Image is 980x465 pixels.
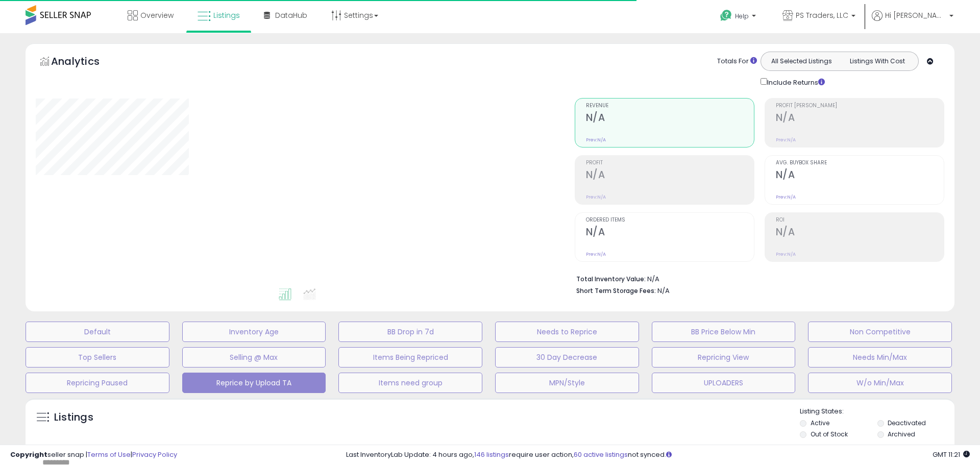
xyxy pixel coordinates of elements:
button: Repricing Paused [26,373,169,393]
button: Listings With Cost [839,55,915,68]
small: Prev: N/A [776,194,796,200]
h5: Analytics [51,54,119,71]
b: Total Inventory Value: [576,275,646,283]
button: Needs to Reprice [495,322,639,342]
button: W/o Min/Max [808,373,952,393]
span: ROI [776,217,944,223]
small: Prev: N/A [776,251,796,257]
button: Items Being Repriced [338,347,482,368]
button: Default [26,322,169,342]
span: Profit [586,160,754,166]
div: seller snap | | [10,450,177,460]
button: Top Sellers [26,347,169,368]
button: BB Price Below Min [652,322,796,342]
h2: N/A [586,169,754,183]
button: Non Competitive [808,322,952,342]
a: Hi [PERSON_NAME] [872,10,953,33]
a: Help [712,2,766,33]
div: Include Returns [753,76,837,88]
h2: N/A [776,112,944,126]
span: Hi [PERSON_NAME] [885,10,946,20]
b: Short Term Storage Fees: [576,286,656,295]
button: Needs Min/Max [808,347,952,368]
small: Prev: N/A [586,137,606,143]
span: Revenue [586,103,754,109]
button: BB Drop in 7d [338,322,482,342]
button: Repricing View [652,347,796,368]
span: PS Traders, LLC [796,10,848,20]
button: All Selected Listings [764,55,840,68]
small: Prev: N/A [586,251,606,257]
button: MPN/Style [495,373,639,393]
span: N/A [657,286,670,296]
h2: N/A [776,169,944,183]
div: Totals For [717,57,757,66]
button: Selling @ Max [182,347,326,368]
button: Reprice by Upload TA [182,373,326,393]
span: Overview [140,10,174,20]
strong: Copyright [10,450,47,459]
span: Help [735,12,749,20]
span: Profit [PERSON_NAME] [776,103,944,109]
small: Prev: N/A [776,137,796,143]
button: 30 Day Decrease [495,347,639,368]
span: Listings [213,10,240,20]
i: Get Help [720,9,732,22]
h2: N/A [586,226,754,240]
h2: N/A [586,112,754,126]
button: Inventory Age [182,322,326,342]
button: UPLOADERS [652,373,796,393]
span: Ordered Items [586,217,754,223]
span: Avg. Buybox Share [776,160,944,166]
h2: N/A [776,226,944,240]
li: N/A [576,272,937,284]
small: Prev: N/A [586,194,606,200]
button: Items need group [338,373,482,393]
span: DataHub [275,10,307,20]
